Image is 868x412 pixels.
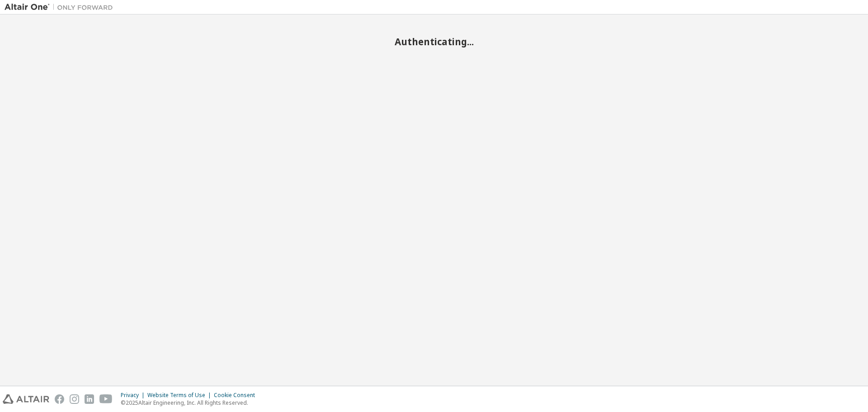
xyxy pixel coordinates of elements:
img: Altair One [5,3,118,12]
div: Cookie Consent [214,392,260,399]
img: facebook.svg [55,394,64,404]
img: altair_logo.svg [3,394,49,404]
p: © 2025 Altair Engineering, Inc. All Rights Reserved. [121,399,260,407]
img: instagram.svg [70,394,79,404]
img: linkedin.svg [85,394,94,404]
div: Website Terms of Use [147,392,214,399]
h2: Authenticating... [5,36,863,47]
img: youtube.svg [99,394,113,404]
div: Privacy [121,392,147,399]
